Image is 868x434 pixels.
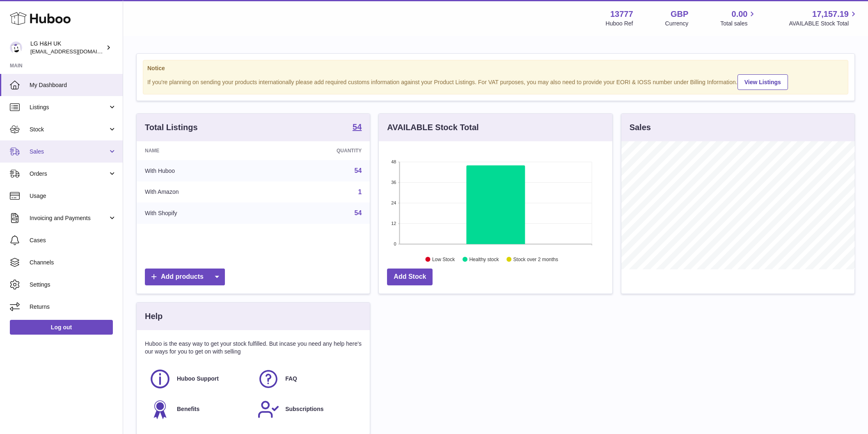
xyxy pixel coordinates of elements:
[789,9,858,28] a: 17,157.19 AVAILABLE Stock Total
[30,214,108,222] span: Invoicing and Payments
[137,160,264,181] td: With Huboo
[257,368,357,390] a: FAQ
[394,241,396,246] text: 0
[147,73,844,90] div: If you're planning on sending your products internationally please add required customs informati...
[145,122,198,133] h3: Total Listings
[10,320,113,335] a: Log out
[355,209,362,216] a: 54
[732,9,748,20] span: 0.00
[671,9,688,20] strong: GBP
[137,202,264,224] td: With Shopify
[145,340,362,356] p: Huboo is the easy way to get your stock fulfilled. But incase you need any help here's our ways f...
[30,192,117,200] span: Usage
[606,20,633,28] div: Huboo Ref
[137,181,264,203] td: With Amazon
[30,148,108,156] span: Sales
[30,40,104,55] div: LG H&H UK
[353,123,362,131] strong: 54
[177,405,199,413] span: Benefits
[355,167,362,174] a: 54
[387,122,479,133] h3: AVAILABLE Stock Total
[387,269,433,285] a: Add Stock
[513,257,558,262] text: Stock over 2 months
[30,48,121,55] span: [EMAIL_ADDRESS][DOMAIN_NAME]
[720,9,757,28] a: 0.00 Total sales
[353,123,362,133] a: 54
[392,200,396,205] text: 24
[720,20,757,28] span: Total sales
[137,141,264,160] th: Name
[147,64,844,72] strong: Notice
[30,303,117,311] span: Returns
[10,41,22,54] img: veechen@lghnh.co.uk
[177,375,219,383] span: Huboo Support
[264,141,370,160] th: Quantity
[469,257,499,262] text: Healthy stock
[392,221,396,226] text: 12
[30,259,117,266] span: Channels
[665,20,689,28] div: Currency
[145,269,225,285] a: Add products
[610,9,633,20] strong: 13777
[257,398,357,420] a: Subscriptions
[358,188,362,195] a: 1
[392,159,396,164] text: 48
[630,122,651,133] h3: Sales
[30,281,117,289] span: Settings
[149,398,249,420] a: Benefits
[30,237,117,244] span: Cases
[285,375,297,383] span: FAQ
[149,368,249,390] a: Huboo Support
[789,20,858,28] span: AVAILABLE Stock Total
[30,126,108,133] span: Stock
[30,170,108,178] span: Orders
[30,103,108,111] span: Listings
[392,180,396,185] text: 36
[30,81,117,89] span: My Dashboard
[285,405,323,413] span: Subscriptions
[432,257,455,262] text: Low Stock
[812,9,849,20] span: 17,157.19
[145,311,163,322] h3: Help
[737,74,788,90] a: View Listings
